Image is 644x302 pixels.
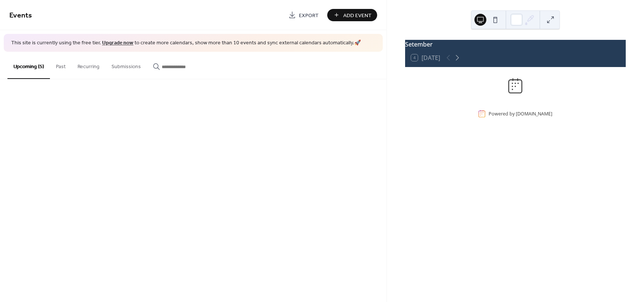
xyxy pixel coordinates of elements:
[516,111,552,117] a: [DOMAIN_NAME]
[11,39,361,47] span: This site is currently using the free tier. to create more calendars, show more than 10 events an...
[299,12,319,19] span: Export
[50,52,72,78] button: Past
[72,52,105,78] button: Recurring
[343,12,372,19] span: Add Event
[283,9,324,21] a: Export
[102,38,133,48] a: Upgrade now
[489,111,552,117] div: Powered by
[7,52,50,79] button: Upcoming (5)
[405,40,626,49] div: Setember
[327,9,377,21] button: Add Event
[105,52,147,78] button: Submissions
[9,8,32,23] span: Events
